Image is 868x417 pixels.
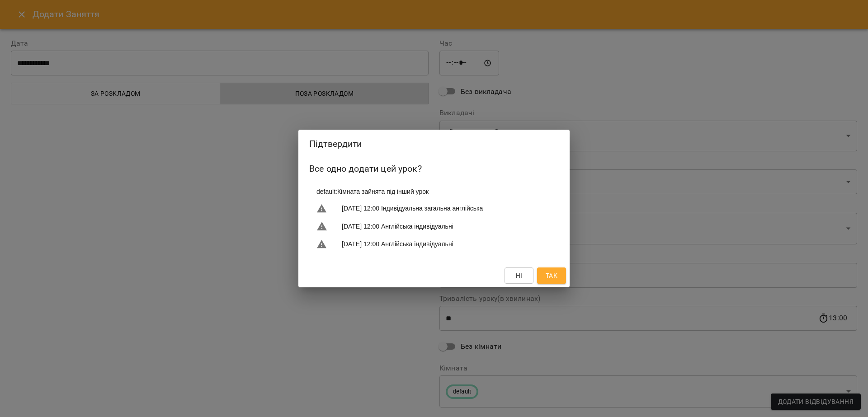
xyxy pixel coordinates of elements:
h6: Все одно додати цей урок? [309,162,559,176]
span: Так [546,270,557,281]
h2: Підтвердити [309,137,559,151]
li: default : Кімната зайнята під інший урок [309,183,559,200]
button: Так [537,267,566,284]
li: [DATE] 12:00 Англійська індивідуальні [309,235,559,253]
button: Ні [505,267,533,284]
li: [DATE] 12:00 Індивідуальна загальна англійська [309,200,559,218]
span: Ні [516,270,523,281]
li: [DATE] 12:00 Англійська індивідуальні [309,217,559,235]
